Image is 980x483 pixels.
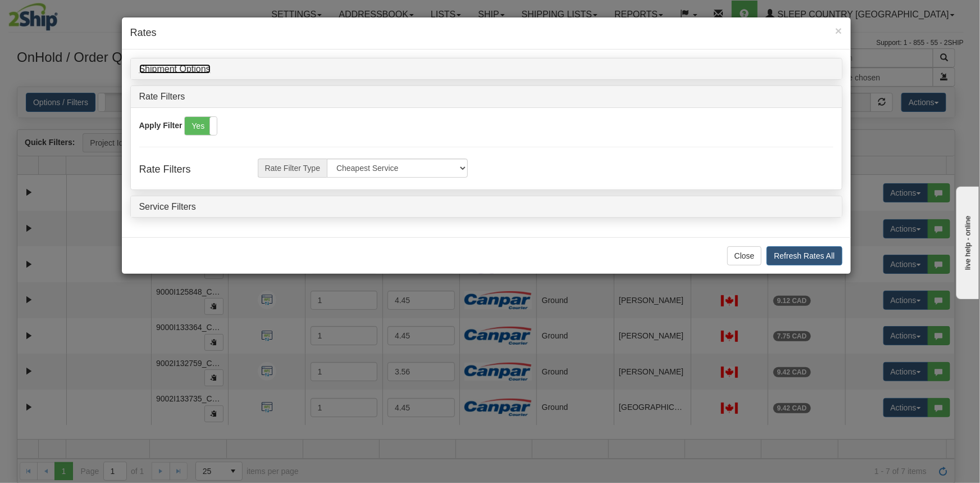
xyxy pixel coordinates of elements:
h4: Rates [130,26,842,40]
span: Rate Filter Type [258,159,327,178]
a: Shipment Options [139,64,211,74]
button: Close [727,246,762,265]
h4: Rate Filters [139,164,241,175]
a: Service Filters [139,202,196,211]
button: Close [835,25,842,37]
a: Rate Filters [139,92,185,101]
iframe: chat widget [954,184,979,299]
div: live help - online [8,10,104,18]
span: × [835,24,842,37]
label: Apply Filter [139,120,183,131]
label: Yes [185,117,217,135]
button: Refresh Rates All [767,246,842,265]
